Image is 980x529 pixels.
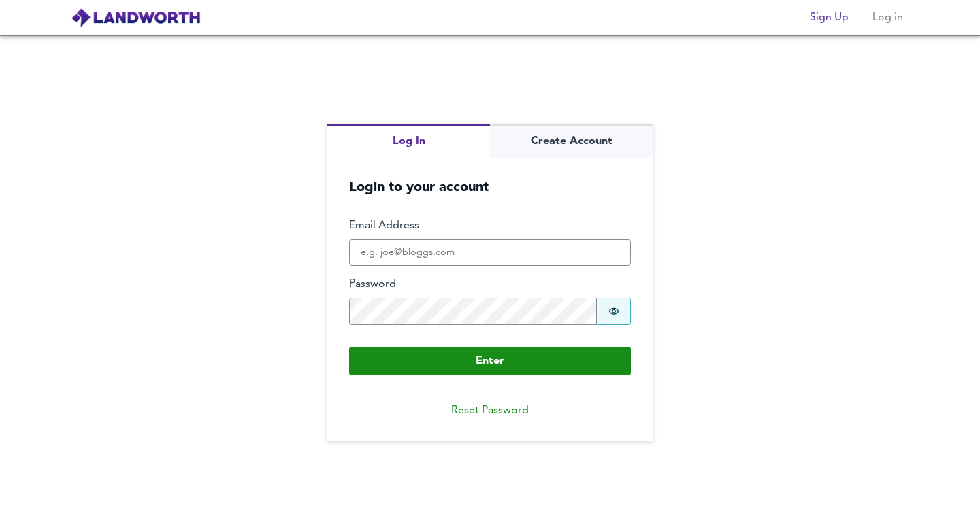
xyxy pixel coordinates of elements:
button: Reset Password [440,397,540,424]
label: Password [349,277,631,292]
button: Log In [327,124,490,158]
label: Email Address [349,218,631,234]
button: Show password [597,298,631,325]
button: Log in [866,4,909,31]
input: e.g. joe@bloggs.com [349,239,631,267]
h5: Login to your account [327,158,653,197]
button: Sign Up [804,4,854,31]
img: logo [71,7,201,28]
span: Sign Up [810,8,849,27]
button: Create Account [490,124,653,158]
span: Log in [871,8,904,27]
button: Enter [349,347,631,375]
